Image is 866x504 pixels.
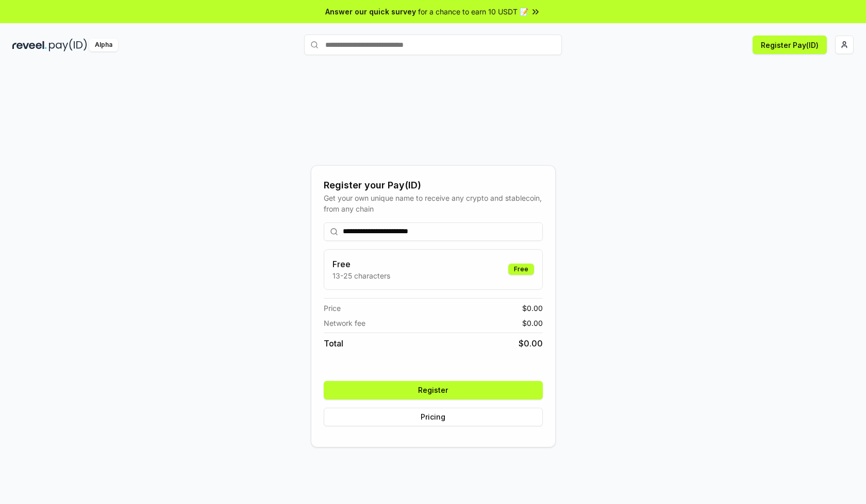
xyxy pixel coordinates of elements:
img: reveel_dark [12,39,47,51]
div: Free [508,264,534,275]
button: Pricing [324,408,543,426]
div: Register your Pay(ID) [324,178,543,193]
img: pay_id [49,39,87,51]
span: Answer our quick survey [325,6,416,17]
p: 13-25 characters [332,270,390,281]
div: Alpha [89,39,118,51]
span: $ 0.00 [519,337,543,350]
span: Network fee [324,318,365,328]
span: for a chance to earn 10 USDT 📝 [418,6,528,17]
span: $ 0.00 [522,303,543,314]
button: Register [324,381,543,399]
span: Total [324,337,343,350]
button: Register Pay(ID) [753,36,827,54]
span: Price [324,303,341,314]
div: Get your own unique name to receive any crypto and stablecoin, from any chain [324,193,543,214]
h3: Free [332,258,390,270]
span: $ 0.00 [522,318,543,328]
